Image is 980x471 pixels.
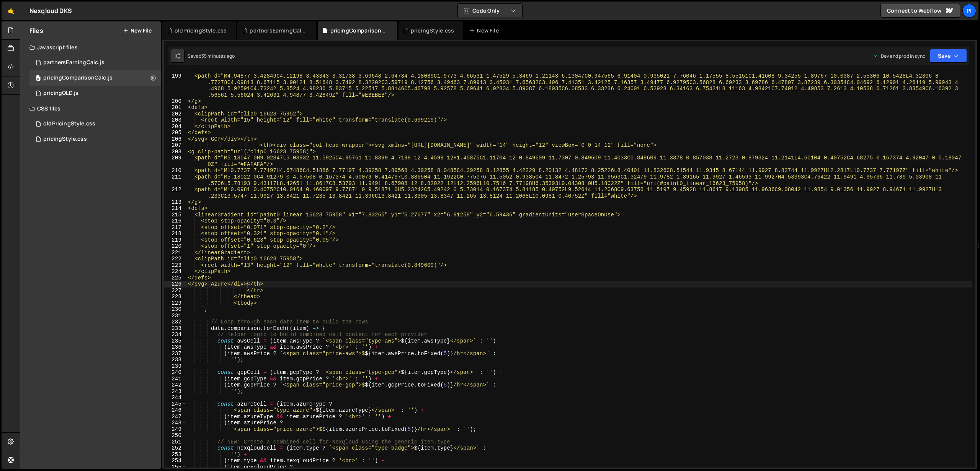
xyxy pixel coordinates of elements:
div: partnersEarningCalc.js [250,27,307,34]
div: Javascript files [20,40,161,55]
div: 248 [164,420,186,426]
div: 208 [164,149,186,155]
div: 254 [164,458,186,464]
div: 255 [164,464,186,471]
div: pricingComparisonCalc.js [330,27,388,34]
div: pricingStyle.css [411,27,454,34]
div: 245 [164,401,186,408]
div: 17183/47505.css [29,116,161,132]
div: 224 [164,268,186,275]
div: partnersEarningCalc.js [43,59,105,66]
div: Saved [188,53,235,59]
div: 202 [164,111,186,117]
div: 232 [164,319,186,325]
button: Code Only [458,4,522,18]
div: 250 [164,432,186,439]
div: 235 [164,338,186,344]
div: 227 [164,287,186,294]
button: New File [123,28,152,34]
div: 233 [164,325,186,332]
div: CSS files [20,101,161,116]
div: 226 [164,281,186,287]
div: 207 [164,142,186,149]
div: 200 [164,98,186,105]
div: 206 [164,136,186,143]
div: 204 [164,123,186,130]
div: 210 [164,167,186,174]
div: 216 [164,218,186,224]
a: 🤙 [2,2,20,20]
div: 253 [164,452,186,458]
div: 205 [164,130,186,136]
div: Nexqloud DKS [29,6,72,15]
div: 222 [164,256,186,262]
div: 236 [164,344,186,351]
div: 214 [164,205,186,212]
div: 220 [164,243,186,250]
div: 231 [164,313,186,319]
div: 209 [164,155,186,167]
div: 242 [164,382,186,388]
div: 241 [164,376,186,382]
span: 0 [36,76,41,82]
div: 238 [164,357,186,363]
div: 17183/47471.js [29,70,161,86]
button: Save [930,49,967,63]
div: pricingComparisonCalc.js [43,75,113,81]
div: 251 [164,439,186,445]
div: Dev and prod in sync [873,53,925,59]
div: 218 [164,231,186,237]
div: 247 [164,414,186,420]
div: 243 [164,388,186,395]
div: 234 [164,331,186,338]
div: 215 [164,212,186,218]
div: 219 [164,237,186,244]
div: 17183/47472.css [29,132,161,147]
div: 17183/47474.js [29,86,161,101]
div: pricingStyle.css [43,136,87,143]
div: 252 [164,445,186,452]
div: 17183/47469.js [29,55,161,70]
div: New File [469,27,501,34]
div: 211 [164,174,186,187]
div: 229 [164,300,186,307]
div: 237 [164,351,186,357]
a: Pi [962,4,976,18]
div: pricingOLD.js [43,90,78,97]
a: Connect to Webflow [880,4,960,18]
div: 244 [164,395,186,401]
div: 203 [164,117,186,123]
div: 217 [164,224,186,231]
div: 213 [164,199,186,206]
div: 249 [164,426,186,433]
div: 201 [164,104,186,111]
div: 221 [164,250,186,256]
h2: Files [29,26,43,35]
div: 225 [164,275,186,281]
div: 223 [164,262,186,269]
div: 199 [164,73,186,98]
div: 228 [164,294,186,300]
div: 240 [164,369,186,376]
div: 239 [164,363,186,370]
div: 230 [164,306,186,313]
div: 212 [164,187,186,199]
div: 35 minutes ago [201,53,235,59]
div: 246 [164,407,186,414]
div: oldPricingStyle.css [175,27,227,34]
div: oldPricingStyle.css [43,120,95,127]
